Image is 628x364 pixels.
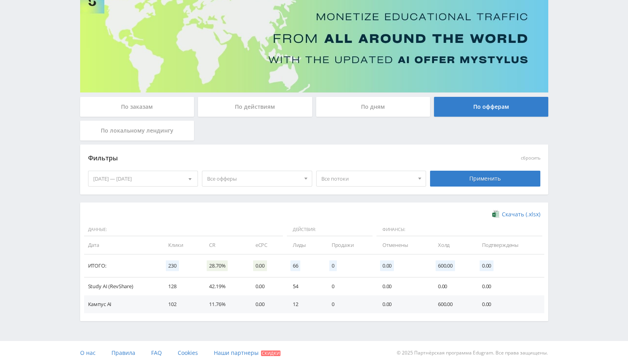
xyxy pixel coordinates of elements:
[316,97,430,117] div: По дням
[376,223,542,237] span: Финансы:
[324,236,374,254] td: Продажи
[248,236,285,254] td: eCPC
[88,152,426,164] div: Фильтры
[430,295,474,313] td: 600.00
[290,260,301,271] span: 66
[285,236,324,254] td: Лиды
[480,260,494,271] span: 0.00
[80,349,96,356] span: О нас
[474,277,544,295] td: 0.00
[84,254,161,277] td: Итого:
[430,236,474,254] td: Холд
[374,295,430,313] td: 0.00
[178,349,198,356] span: Cookies
[434,97,548,117] div: По офферам
[474,236,544,254] td: Подтверждены
[160,236,201,254] td: Клики
[214,349,259,356] span: Наши партнеры
[207,260,228,271] span: 28.70%
[374,236,430,254] td: Отменены
[321,171,414,186] span: Все потоки
[436,260,455,271] span: 600.00
[324,277,374,295] td: 0
[84,236,161,254] td: Дата
[374,277,430,295] td: 0.00
[430,277,474,295] td: 0.00
[253,260,267,271] span: 0.00
[198,97,312,117] div: По действиям
[207,171,300,186] span: Все офферы
[84,277,161,295] td: Study AI (RevShare)
[492,210,540,218] a: Скачать (.xlsx)
[261,351,280,356] span: Скидки
[84,223,283,237] span: Данные:
[201,236,247,254] td: CR
[111,349,135,356] span: Правила
[324,295,374,313] td: 0
[84,295,161,313] td: Кампус AI
[380,260,394,271] span: 0.00
[80,97,194,117] div: По заказам
[285,295,324,313] td: 12
[329,260,337,271] span: 0
[521,156,540,161] button: сбросить
[502,211,540,218] span: Скачать (.xlsx)
[201,295,247,313] td: 11.76%
[474,295,544,313] td: 0.00
[201,277,247,295] td: 42.19%
[166,260,179,271] span: 230
[285,277,324,295] td: 54
[151,349,162,356] span: FAQ
[80,121,194,141] div: По локальному лендингу
[248,295,285,313] td: 0.00
[430,171,540,187] div: Применить
[160,277,201,295] td: 128
[160,295,201,313] td: 102
[287,223,373,237] span: Действия:
[88,171,198,186] div: [DATE] — [DATE]
[248,277,285,295] td: 0.00
[492,210,499,218] img: xlsx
